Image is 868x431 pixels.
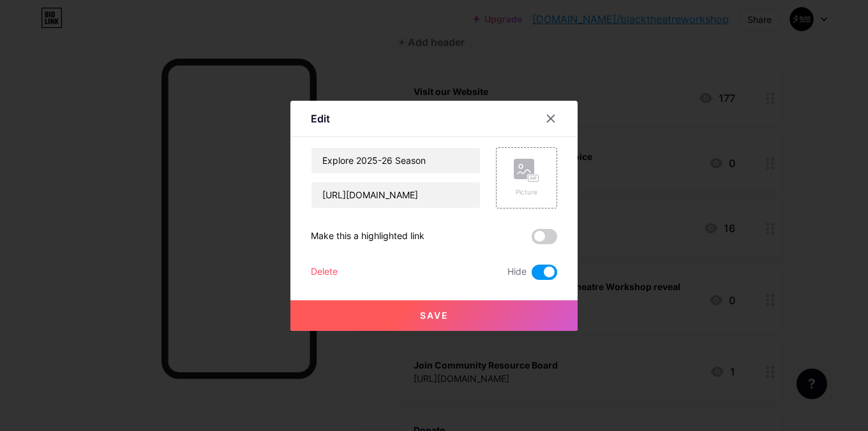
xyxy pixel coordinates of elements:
[311,182,480,208] input: URL
[290,300,578,331] button: Save
[311,229,424,244] div: Make this a highlighted link
[311,111,330,126] div: Edit
[311,148,480,173] input: Title
[507,265,527,280] span: Hide
[311,265,338,280] div: Delete
[514,187,539,197] div: Picture
[420,310,449,321] span: Save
